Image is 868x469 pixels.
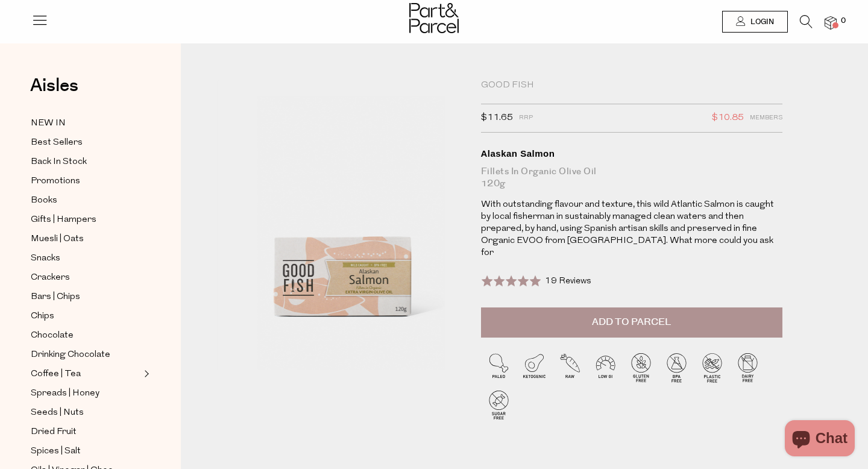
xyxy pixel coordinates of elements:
span: Members [750,110,782,126]
a: Best Sellers [31,135,140,150]
a: Spices | Salt [31,444,140,459]
span: Snacks [31,251,60,266]
span: $11.65 [481,110,513,126]
div: Alaskan Salmon [481,148,782,160]
span: Promotions [31,174,80,189]
img: P_P-ICONS-Live_Bec_V11_Low_Gi.svg [588,350,623,385]
a: Chips [31,309,140,324]
img: P_P-ICONS-Live_Bec_V11_Raw.svg [552,350,588,385]
a: Chocolate [31,328,140,343]
a: Seeds | Nuts [31,405,140,420]
span: Spreads | Honey [31,386,99,401]
a: Login [722,11,788,33]
a: Crackers [31,270,140,285]
span: NEW IN [31,116,66,131]
span: Chips [31,309,54,324]
img: P_P-ICONS-Live_Bec_V11_Sugar_Free.svg [481,387,517,423]
img: P_P-ICONS-Live_Bec_V11_Ketogenic.svg [517,350,552,385]
img: P_P-ICONS-Live_Bec_V11_Gluten_Free.svg [623,350,659,385]
span: RRP [519,110,533,126]
span: Best Sellers [31,136,83,150]
a: Dried Fruit [31,424,140,439]
span: Books [31,194,57,208]
div: Fillets in Organic Olive Oil 120g [481,166,782,190]
a: Coffee | Tea [31,367,140,382]
a: Spreads | Honey [31,386,140,401]
span: Login [747,17,774,27]
span: Back In Stock [31,155,87,169]
span: Add to Parcel [592,315,671,329]
img: P_P-ICONS-Live_Bec_V11_Dairy_Free.svg [730,350,766,385]
span: Bars | Chips [31,290,80,304]
span: Coffee | Tea [31,367,81,382]
span: 19 Reviews [545,277,591,286]
img: P_P-ICONS-Live_Bec_V11_Paleo.svg [481,350,517,385]
a: Snacks [31,251,140,266]
a: 0 [825,16,837,29]
p: With outstanding flavour and texture, this wild Atlantic Salmon is caught by local fisherman in s... [481,199,782,259]
a: Gifts | Hampers [31,212,140,227]
span: Gifts | Hampers [31,213,96,227]
span: Dried Fruit [31,425,77,439]
a: Bars | Chips [31,289,140,304]
span: Spices | Salt [31,444,81,459]
div: Good Fish [481,80,782,92]
img: Part&Parcel [409,3,459,33]
img: P_P-ICONS-Live_Bec_V11_Plastic_Free.svg [694,350,730,385]
span: Aisles [30,72,78,99]
span: 0 [838,16,849,27]
a: Drinking Chocolate [31,347,140,362]
button: Add to Parcel [481,307,782,338]
span: Seeds | Nuts [31,406,84,420]
button: Expand/Collapse Coffee | Tea [141,367,149,381]
a: Promotions [31,174,140,189]
span: Chocolate [31,329,74,343]
a: Aisles [30,77,78,107]
a: Muesli | Oats [31,231,140,247]
span: Drinking Chocolate [31,348,110,362]
span: Muesli | Oats [31,232,84,247]
img: P_P-ICONS-Live_Bec_V11_BPA_Free.svg [659,350,694,385]
span: $10.85 [712,110,744,126]
a: Back In Stock [31,154,140,169]
a: NEW IN [31,116,140,131]
span: Crackers [31,271,70,285]
a: Books [31,193,140,208]
inbox-online-store-chat: Shopify online store chat [781,420,858,459]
